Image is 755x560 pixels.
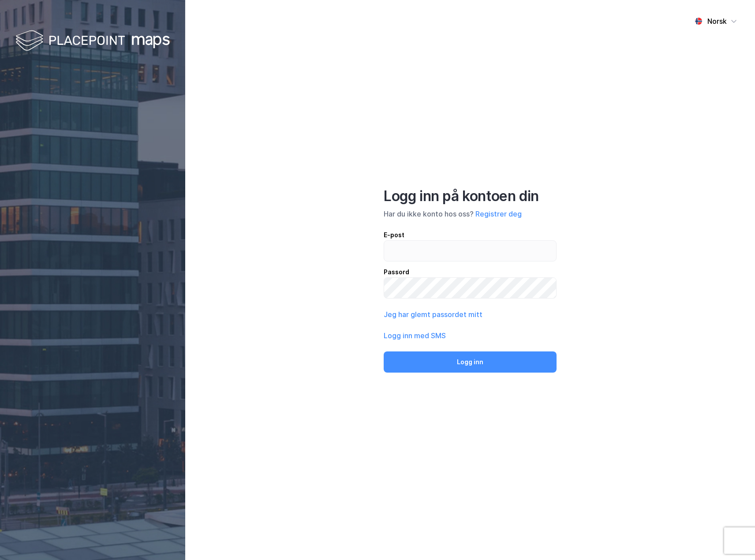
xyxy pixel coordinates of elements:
button: Logg inn [384,351,557,373]
button: Jeg har glemt passordet mitt [384,309,482,320]
button: Registrer deg [475,209,522,219]
div: Logg inn på kontoen din [384,187,557,205]
img: logo-white.f07954bde2210d2a523dddb988cd2aa7.svg [15,28,170,54]
div: E-post [384,230,557,240]
div: Har du ikke konto hos oss? [384,209,557,219]
button: Logg inn med SMS [384,330,446,341]
iframe: Chat Widget [711,518,755,560]
div: Passord [384,267,557,277]
div: Norsk [707,16,727,26]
